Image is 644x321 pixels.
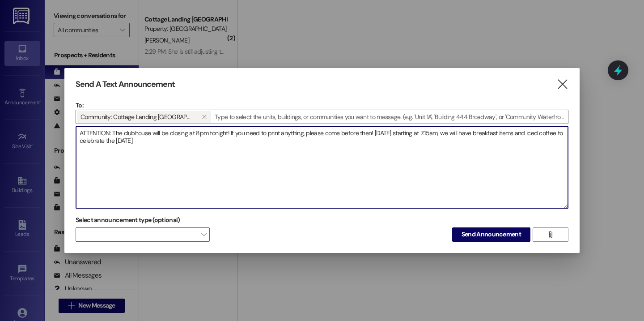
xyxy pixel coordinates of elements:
div: ATTENTION: The clubhouse will be closing at 8pm tonight! If you need to print anything, please co... [76,126,568,209]
button: Send Announcement [452,227,530,242]
i:  [202,113,207,120]
span: Community: Cottage Landing Lafayette [80,111,194,123]
textarea: ATTENTION: The clubhouse will be closing at 8pm tonight! If you need to print anything, please co... [76,127,568,208]
button: Community: Cottage Landing Lafayette [198,111,211,123]
i:  [556,80,568,89]
p: To: [76,101,568,110]
h3: Send A Text Announcement [76,79,175,90]
label: Select announcement type (optional) [76,213,180,227]
span: Send Announcement [462,230,521,239]
i:  [547,231,554,238]
input: Type to select the units, buildings, or communities you want to message. (e.g. 'Unit 1A', 'Buildi... [212,110,568,124]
